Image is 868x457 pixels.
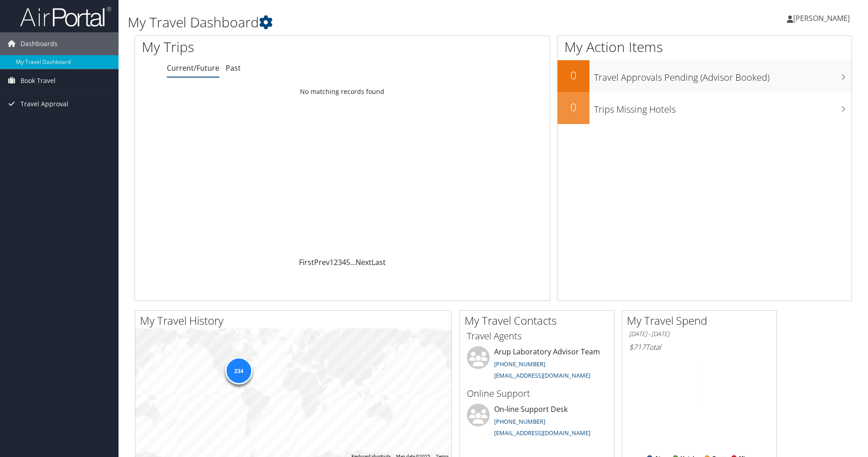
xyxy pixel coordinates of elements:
li: Arup Laboratory Advisor Team [462,346,612,384]
h1: My Trips [142,37,370,57]
h2: My Travel Contacts [465,313,614,328]
h3: Travel Approvals Pending (Advisor Booked) [594,67,852,84]
td: No matching records found [135,83,550,100]
a: [PHONE_NUMBER] [494,417,545,426]
a: First [299,257,314,267]
a: 1 [330,257,334,267]
a: [EMAIL_ADDRESS][DOMAIN_NAME] [494,429,590,437]
a: [EMAIL_ADDRESS][DOMAIN_NAME] [494,371,590,379]
span: [PERSON_NAME] [793,13,850,23]
h2: My Travel History [140,313,451,328]
h3: Trips Missing Hotels [594,99,852,116]
h1: My Action Items [558,37,852,57]
h6: [DATE] - [DATE] [629,330,770,338]
a: [PHONE_NUMBER] [494,360,545,368]
a: 0Travel Approvals Pending (Advisor Booked) [558,60,852,92]
span: Travel Approval [21,93,68,115]
img: airportal-logo.png [20,6,111,27]
span: … [350,257,356,267]
a: 5 [346,257,350,267]
h2: My Travel Spend [627,313,776,328]
a: Prev [314,257,330,267]
a: Current/Future [167,63,219,73]
a: Past [226,63,241,73]
h3: Travel Agents [467,330,607,343]
a: 2 [334,257,338,267]
span: Dashboards [21,32,57,55]
h3: Online Support [467,387,607,400]
span: Book Travel [21,69,56,92]
span: $717 [629,342,646,352]
a: Last [372,257,386,267]
div: 234 [225,357,252,384]
h2: 0 [558,99,589,115]
a: 3 [338,257,342,267]
a: Next [356,257,372,267]
h2: 0 [558,68,589,83]
a: [PERSON_NAME] [787,5,859,32]
h1: My Travel Dashboard [128,13,615,32]
a: 0Trips Missing Hotels [558,92,852,124]
a: 4 [342,257,346,267]
li: On-line Support Desk [462,404,612,441]
h6: Total [629,342,770,352]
